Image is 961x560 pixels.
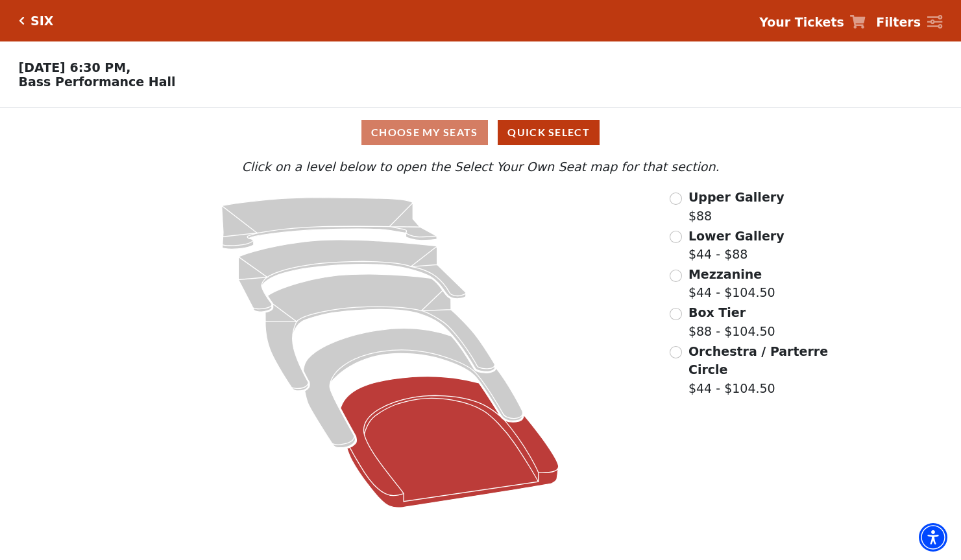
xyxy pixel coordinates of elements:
label: $44 - $88 [688,227,785,264]
a: Your Tickets [759,13,866,32]
button: Quick Select [498,120,600,145]
h5: SIX [30,14,53,29]
a: Click here to go back to filters [19,16,25,25]
label: $88 [688,188,785,225]
label: $44 - $104.50 [688,342,830,398]
path: Lower Gallery - Seats Available: 146 [239,240,467,312]
div: Accessibility Menu [919,523,947,552]
p: Click on a level below to open the Select Your Own Seat map for that section. [129,157,831,176]
span: Box Tier [688,305,746,320]
span: Mezzanine [688,267,762,281]
input: Lower Gallery$44 - $88 [670,231,682,243]
input: Upper Gallery$88 [670,192,682,205]
a: Filters [876,13,942,32]
input: Box Tier$88 - $104.50 [670,308,682,320]
label: $44 - $104.50 [688,265,775,302]
span: Orchestra / Parterre Circle [688,344,828,377]
input: Mezzanine$44 - $104.50 [670,270,682,282]
path: Orchestra / Parterre Circle - Seats Available: 35 [341,377,559,508]
strong: Your Tickets [759,15,844,29]
span: Lower Gallery [688,229,785,243]
label: $88 - $104.50 [688,303,775,340]
strong: Filters [876,15,921,29]
input: Orchestra / Parterre Circle$44 - $104.50 [670,346,682,358]
path: Upper Gallery - Seats Available: 313 [222,198,437,250]
span: Upper Gallery [688,190,785,204]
